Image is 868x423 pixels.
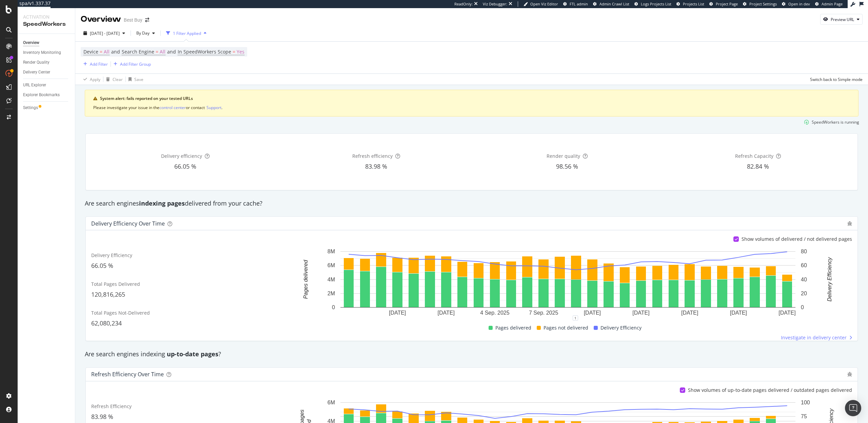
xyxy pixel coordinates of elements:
[104,47,110,57] span: All
[23,39,70,46] a: Overview
[328,249,335,254] text: 8M
[91,261,113,270] span: 66.05 %
[122,48,154,55] span: Search Engine
[593,1,629,7] a: Admin Crawl List
[91,371,164,378] div: Refresh Efficiency over time
[570,1,588,6] span: FTL admin
[139,199,185,207] strong: indexing pages
[23,59,70,66] a: Render Quality
[91,252,132,258] span: Delivery Efficiency
[90,61,108,67] div: Add Filter
[743,1,777,7] a: Project Settings
[845,400,861,416] div: Open Intercom Messenger
[332,304,335,310] text: 0
[599,1,629,6] span: Admin Crawl List
[93,104,850,111] div: Please investigate your issue in the or contact .
[389,310,406,316] text: [DATE]
[81,350,862,359] div: Are search engines indexing ?
[815,1,843,7] a: Admin Page
[178,48,231,55] span: In SpeedWorkers Scope
[782,1,810,7] a: Open in dev
[801,304,804,310] text: 0
[100,48,102,55] span: =
[730,310,747,316] text: [DATE]
[81,199,862,208] div: Are search engines delivered from your cache?
[573,315,578,321] div: 1
[283,248,852,318] div: A chart.
[91,290,125,298] span: 120,816,265
[81,60,108,68] button: Add Filter
[23,82,46,89] div: URL Explorer
[524,1,558,7] a: Open Viz Editor
[483,1,507,7] div: Viz Debugger:
[600,324,642,332] span: Delivery Efficiency
[788,1,810,6] span: Open in dev
[91,413,113,421] span: 83.98 %
[167,48,176,55] span: and
[831,17,854,22] div: Preview URL
[23,49,61,56] div: Inventory Monitoring
[495,324,531,332] span: Pages delivered
[173,30,201,36] div: 1 Filter Applied
[81,74,100,85] button: Apply
[778,310,795,316] text: [DATE]
[23,20,70,28] div: SpeedWorkers
[747,162,769,170] span: 82.84 %
[810,77,863,82] div: Switch back to Simple mode
[134,77,143,82] div: Save
[847,221,852,226] div: bug
[827,257,832,302] text: Delivery Efficiency
[801,414,807,419] text: 75
[820,14,863,25] button: Preview URL
[781,334,852,341] a: Investigate in delivery center
[23,69,50,76] div: Delivery Center
[23,91,70,99] a: Explorer Bookmarks
[742,236,852,242] div: Show volumes of delivered / not delivered pages
[688,387,852,394] div: Show volumes of up-to-date pages delivered / outdated pages delivered
[91,310,150,316] span: Total Pages Not-Delivered
[81,14,121,25] div: Overview
[781,334,847,341] span: Investigate in delivery center
[801,291,807,296] text: 20
[206,104,221,111] button: Support
[174,162,196,170] span: 66.05 %
[801,263,807,269] text: 60
[530,1,558,6] span: Open Viz Editor
[544,324,588,332] span: Pages not delivered
[584,310,601,316] text: [DATE]
[206,105,221,110] div: Support
[365,162,387,170] span: 83.98 %
[134,30,150,36] span: By Day
[709,1,738,7] a: Project Page
[156,48,158,55] span: =
[91,319,122,327] span: 62,080,234
[812,119,859,125] div: SpeedWorkers is running
[438,310,455,316] text: [DATE]
[161,153,202,159] span: Delivery efficiency
[23,14,70,20] div: Activation
[352,153,393,159] span: Refresh efficiency
[328,277,335,282] text: 4M
[111,48,120,55] span: and
[23,39,39,46] div: Overview
[303,260,309,299] text: Pages delivered
[23,82,70,89] a: URL Explorer
[90,77,100,82] div: Apply
[134,28,158,39] button: By Day
[454,1,473,7] div: ReadOnly:
[83,48,98,55] span: Device
[167,350,218,358] strong: up-to-date pages
[801,277,807,282] text: 40
[91,403,132,409] span: Refresh Efficiency
[716,1,738,6] span: Project Page
[124,17,142,23] div: Best Buy
[801,249,807,254] text: 80
[159,105,186,110] div: control center
[103,74,123,85] button: Clear
[163,28,209,39] button: 1 Filter Applied
[111,60,151,68] button: Add Filter Group
[85,90,859,117] div: warning banner
[23,59,50,66] div: Render Quality
[641,1,671,6] span: Logs Projects List
[801,400,810,405] text: 100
